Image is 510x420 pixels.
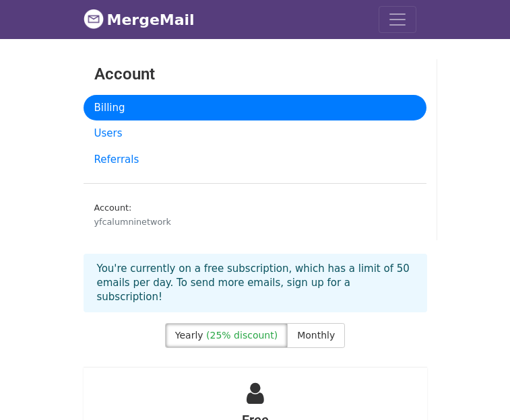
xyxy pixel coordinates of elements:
[379,6,416,33] button: Toggle navigation
[84,120,426,147] a: Users
[206,330,278,341] span: (25% discount)
[84,147,426,173] a: Referrals
[84,95,426,121] a: Billing
[84,5,195,34] a: MergeMail
[297,330,335,341] span: Monthly
[94,203,416,228] small: Account:
[94,215,180,228] div: yfcalumninetwork
[84,9,104,29] img: MergeMail logo
[94,65,416,84] h3: Account
[97,262,414,304] p: You're currently on a free subscription, which has a limit of 50 emails per day. To send more ema...
[175,330,203,341] span: Yearly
